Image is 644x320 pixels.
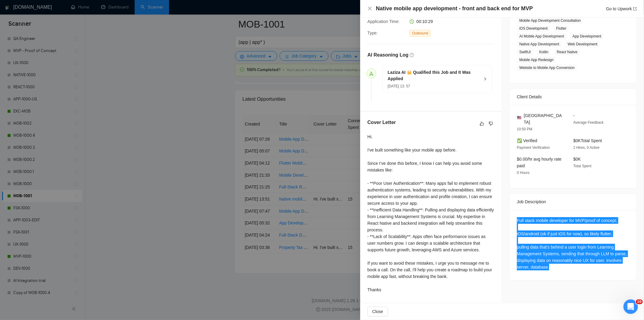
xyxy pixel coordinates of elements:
[633,7,637,11] span: export
[517,138,537,143] span: ✅ Verified
[517,145,550,150] span: Payment Verification
[570,33,604,40] span: App Development
[537,49,551,55] span: Kotlin
[367,51,409,59] h5: AI Reasoning Log
[367,119,396,126] h5: Cover Letter
[367,6,372,11] button: Close
[517,49,533,55] span: SwiftUI
[573,164,591,168] span: Total Spent
[517,171,530,175] span: 0 Hours
[376,5,533,12] h4: Native mobile app development - front and back end for MVP
[372,308,383,315] span: Close
[517,194,629,210] div: Job Description
[367,19,400,24] span: Application Time:
[636,299,643,304] span: 10
[517,25,550,32] span: iOS Development
[410,19,414,24] span: clock-circle
[416,19,433,24] span: 00:10:29
[367,307,388,316] button: Close
[369,71,373,76] span: send
[573,145,600,150] span: 2 Hires, 0 Active
[517,116,521,120] img: 🇺🇸
[573,138,602,143] span: $0K Total Spent
[554,49,580,55] span: React Native
[517,64,577,71] span: Website to Mobile App Conversion
[573,113,575,118] span: -
[554,25,569,32] span: Flutter
[565,41,600,47] span: Web Development
[410,30,431,37] span: Outbound
[388,69,480,82] h5: Laziza AI 👑 Qualified this Job and It Was Applied
[517,127,532,131] span: 10:50 PM
[367,31,378,35] span: Type:
[524,112,564,126] span: [GEOGRAPHIC_DATA]
[606,6,637,11] a: Go to Upworkexport
[478,120,485,127] button: like
[480,121,484,126] span: like
[623,299,638,314] iframe: Intercom live chat
[410,53,414,57] span: question-circle
[517,217,629,270] div: Full stack mobile developer for MVP/proof of concept. iOS/android (ok if just iOS for now), so li...
[517,89,629,105] div: Client Details
[489,121,493,126] span: dislike
[573,157,581,162] span: $0K
[517,41,562,47] span: Native App Development
[367,6,372,11] span: close
[517,17,583,24] span: Mobile App Development Consultation
[517,157,562,168] span: $0.00/hr avg hourly rate paid
[517,33,566,40] span: AI Mobile App Development
[517,57,556,63] span: Mobile App Redesign
[573,120,604,125] span: Average Feedback
[483,77,487,81] span: right
[388,84,410,88] span: [DATE] 13: 57
[367,133,495,293] div: Hi. I've built something like your mobile app before. Since I’ve done this before, I know I can h...
[487,120,495,127] button: dislike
